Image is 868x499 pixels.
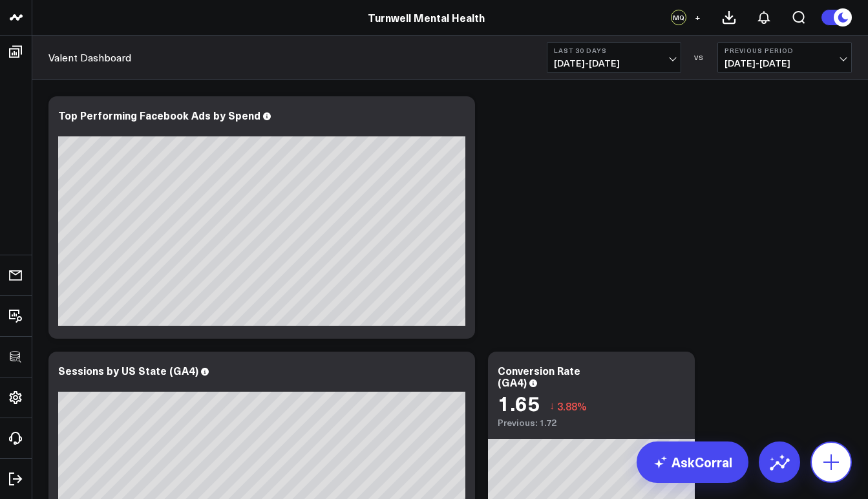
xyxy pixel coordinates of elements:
[368,10,485,25] a: Turnwell Mental Health
[725,58,845,69] span: [DATE] - [DATE]
[58,363,198,377] div: Sessions by US State (GA4)
[498,418,685,428] div: Previous: 1.72
[554,58,674,69] span: [DATE] - [DATE]
[48,50,131,65] a: Valent Dashboard
[498,391,540,414] div: 1.65
[725,47,845,54] b: Previous Period
[671,10,686,25] div: MQ
[557,399,587,413] span: 3.88%
[554,47,674,54] b: Last 30 Days
[688,54,711,61] div: VS
[58,108,260,122] div: Top Performing Facebook Ads by Spend
[498,363,580,389] div: Conversion Rate (GA4)
[717,42,852,73] button: Previous Period[DATE]-[DATE]
[549,398,555,414] span: ↓
[695,13,701,22] span: +
[637,441,748,483] a: AskCorral
[547,42,681,73] button: Last 30 Days[DATE]-[DATE]
[690,10,705,25] button: +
